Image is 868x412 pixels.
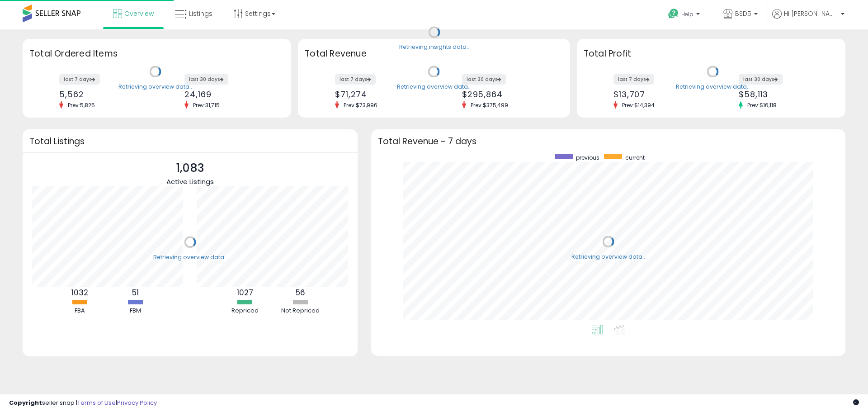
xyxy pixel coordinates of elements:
a: Hi [PERSON_NAME] [772,9,844,29]
span: Help [681,10,693,18]
span: BSD5 [735,9,751,18]
div: Retrieving overview data.. [118,83,192,91]
span: Listings [189,9,212,18]
i: Get Help [668,8,679,19]
div: Retrieving overview data.. [571,253,645,261]
strong: Copyright [9,398,42,407]
div: seller snap | | [9,399,157,407]
a: Help [661,1,709,29]
div: Retrieving overview data.. [153,253,227,261]
a: Privacy Policy [117,398,157,407]
div: Retrieving overview data.. [676,83,750,91]
span: Hi [PERSON_NAME] [784,9,838,18]
div: Retrieving overview data.. [397,83,471,91]
a: Terms of Use [77,398,116,407]
span: Overview [124,9,154,18]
